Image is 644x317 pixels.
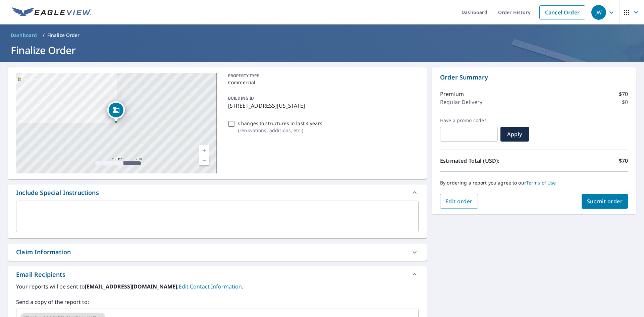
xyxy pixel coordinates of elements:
[199,155,209,165] a: Current Level 17, Zoom Out
[16,282,419,290] label: Your reports will be sent to
[228,79,416,86] p: Commercial
[47,32,80,39] p: Finalize Order
[43,31,45,39] li: /
[8,30,636,41] nav: breadcrumb
[8,43,636,57] h1: Finalize Order
[238,120,322,127] p: Changes to structures in last 4 years
[8,30,40,41] a: Dashboard
[12,7,91,17] img: EV Logo
[228,95,254,101] p: BUILDING ID
[179,283,243,290] a: EditContactInfo
[445,198,473,205] span: Edit order
[587,198,623,205] span: Submit order
[622,98,628,106] p: $0
[440,98,482,106] p: Regular Delivery
[107,101,125,122] div: Dropped pin, building 1, Commercial property, 2704 State Ave Kansas City, KS 66102
[199,145,209,155] a: Current Level 17, Zoom In
[440,90,464,98] p: Premium
[85,283,179,290] b: [EMAIL_ADDRESS][DOMAIN_NAME].
[440,157,534,165] p: Estimated Total (USD):
[619,157,628,165] p: $70
[11,32,37,39] span: Dashboard
[506,130,524,138] span: Apply
[440,180,628,186] p: By ordering a report you agree to our
[500,127,529,142] button: Apply
[228,73,416,79] p: PROPERTY TYPE
[16,188,99,197] div: Include Special Instructions
[539,5,585,19] a: Cancel Order
[591,5,606,20] div: JW
[582,194,628,209] button: Submit order
[16,298,419,306] label: Send a copy of the report to:
[526,179,556,186] a: Terms of Use
[8,266,427,282] div: Email Recipients
[228,102,416,110] p: [STREET_ADDRESS][US_STATE]
[440,194,478,209] button: Edit order
[238,127,322,134] p: ( renovations, additions, etc. )
[8,244,427,261] div: Claim Information
[16,270,65,279] div: Email Recipients
[8,184,427,201] div: Include Special Instructions
[440,117,498,123] label: Have a promo code?
[16,248,71,257] div: Claim Information
[619,90,628,98] p: $70
[440,73,628,82] p: Order Summary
